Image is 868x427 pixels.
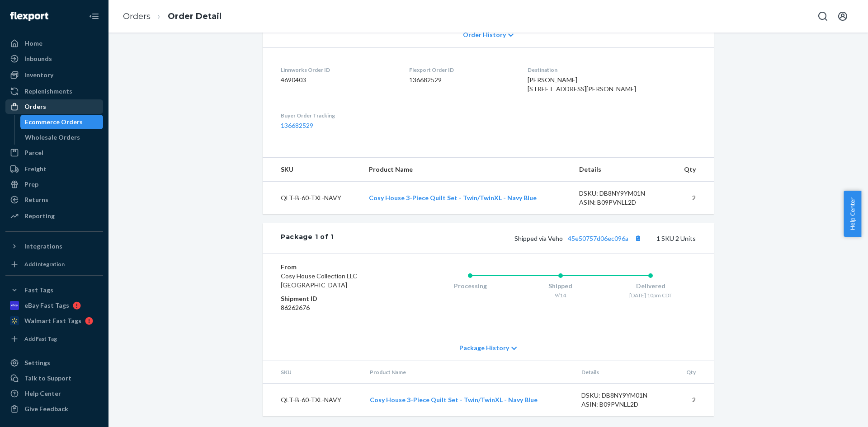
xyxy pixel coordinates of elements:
td: QLT-B-60-TXL-NAVY [263,384,363,417]
div: DSKU: DB8NY9YM01N [581,391,666,400]
dt: Destination [528,66,696,74]
div: Processing [425,282,515,291]
span: Package History [459,343,509,352]
div: eBay Fast Tags [24,301,69,310]
a: 45e50757d06ec096a [568,235,628,242]
th: Product Name [362,158,572,182]
a: Cosy House 3-Piece Quilt Set - Twin/TwinXL - Navy Blue [370,396,538,404]
dt: Shipment ID [281,294,389,303]
div: Package 1 of 1 [281,232,334,244]
div: 9/14 [515,291,606,299]
ol: breadcrumbs [116,3,229,30]
a: Add Integration [5,257,103,272]
div: Shipped [515,282,606,291]
th: SKU [263,361,363,384]
div: Settings [24,358,50,367]
dt: Flexport Order ID [409,66,514,74]
span: Shipped via Veho [514,235,644,242]
a: Settings [5,356,103,370]
a: Wholesale Orders [20,130,104,145]
a: Reporting [5,209,103,223]
a: Help Center [5,386,103,401]
div: Talk to Support [24,374,71,383]
a: Home [5,36,103,51]
span: [PERSON_NAME] [STREET_ADDRESS][PERSON_NAME] [528,76,636,93]
a: Orders [5,99,103,114]
a: Parcel [5,145,103,160]
a: Add Fast Tag [5,332,103,346]
button: Give Feedback [5,402,103,416]
button: Integrations [5,239,103,253]
a: Inventory [5,68,103,82]
a: 136682529 [281,122,313,129]
a: Prep [5,177,103,192]
button: Close Navigation [85,7,103,25]
div: Replenishments [24,87,72,96]
a: eBay Fast Tags [5,298,103,313]
a: Freight [5,162,103,176]
th: Details [574,361,674,384]
div: Ecommerce Orders [25,117,83,127]
a: Ecommerce Orders [20,115,104,129]
div: Home [24,39,42,48]
dt: Buyer Order Tracking [281,112,395,119]
button: Open account menu [834,7,852,25]
dd: 136682529 [409,75,514,84]
div: Fast Tags [24,286,53,295]
div: Orders [24,102,46,111]
button: Copy tracking number [632,232,644,244]
div: [DATE] 10pm CDT [605,291,696,299]
div: ASIN: B09PVNLL2D [581,400,666,409]
div: Add Fast Tag [24,335,57,343]
div: 1 SKU 2 Units [334,232,696,244]
img: Flexport logo [10,12,48,21]
div: Parcel [24,148,43,157]
th: Qty [674,361,714,384]
a: Cosy House 3-Piece Quilt Set - Twin/TwinXL - Navy Blue [369,194,537,202]
span: Cosy House Collection LLC [GEOGRAPHIC_DATA] [281,272,357,289]
div: Integrations [24,242,62,251]
td: 2 [671,182,714,215]
div: Freight [24,164,47,174]
td: 2 [674,384,714,417]
a: Order Detail [168,11,222,21]
div: Delivered [605,282,696,291]
div: Reporting [24,211,55,221]
dd: 86262676 [281,303,389,312]
a: Returns [5,192,103,207]
td: QLT-B-60-TXL-NAVY [263,182,362,215]
dd: 4690403 [281,75,395,84]
div: Help Center [24,389,61,398]
a: Talk to Support [5,371,103,385]
div: Inbounds [24,54,52,63]
a: Orders [123,11,151,21]
button: Help Center [844,191,861,237]
a: Walmart Fast Tags [5,314,103,328]
button: Open Search Box [814,7,832,25]
span: Order History [463,30,506,39]
th: Details [572,158,671,182]
button: Fast Tags [5,283,103,297]
div: Prep [24,180,38,189]
a: Replenishments [5,84,103,99]
div: Give Feedback [24,404,68,413]
a: Inbounds [5,52,103,66]
div: Inventory [24,70,53,80]
th: SKU [263,158,362,182]
th: Product Name [363,361,574,384]
dt: From [281,263,389,272]
div: DSKU: DB8NY9YM01N [579,189,664,198]
div: Walmart Fast Tags [24,316,81,325]
div: ASIN: B09PVNLL2D [579,198,664,207]
div: Add Integration [24,260,65,268]
dt: Linnworks Order ID [281,66,395,74]
div: Wholesale Orders [25,133,80,142]
div: Returns [24,195,48,204]
th: Qty [671,158,714,182]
